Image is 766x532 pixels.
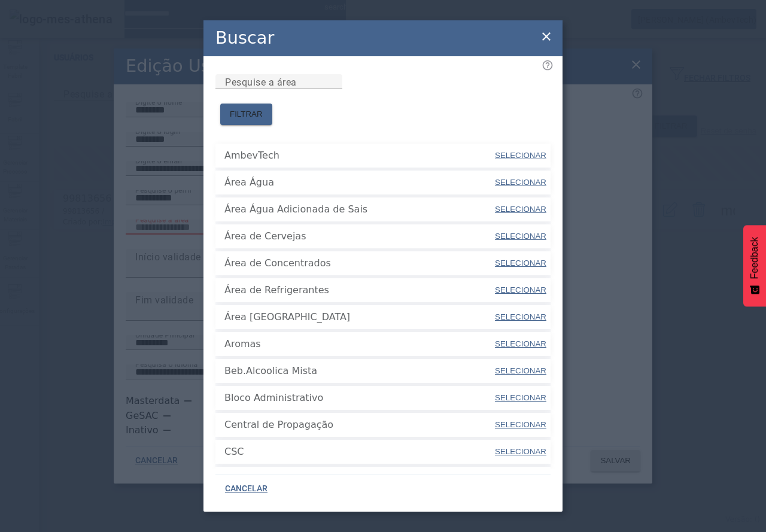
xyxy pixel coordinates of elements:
button: SELECIONAR [494,145,548,166]
button: SELECIONAR [494,441,548,463]
span: SELECIONAR [495,205,546,214]
button: SELECIONAR [494,387,548,409]
button: SELECIONAR [494,414,548,436]
span: Bloco Administrativo [224,391,494,405]
button: SELECIONAR [494,279,548,301]
span: SELECIONAR [495,178,546,187]
span: SELECIONAR [495,312,546,321]
button: SELECIONAR [494,468,548,490]
button: SELECIONAR [494,306,548,328]
button: CANCELAR [215,478,277,500]
span: CSC [224,445,494,459]
span: Área Água Adicionada de Sais [224,202,494,217]
span: AmbevTech [224,148,494,163]
button: Feedback - Mostrar pesquisa [743,225,766,306]
span: Área de Refrigerantes [224,283,494,297]
span: CANCELAR [225,483,268,495]
span: SELECIONAR [495,366,546,375]
span: Área de Cervejas [224,229,494,244]
button: SELECIONAR [494,333,548,355]
button: FILTRAR [220,104,272,125]
span: SELECIONAR [495,339,546,348]
span: SELECIONAR [495,232,546,241]
span: FILTRAR [230,108,263,120]
span: Área Água [224,175,494,190]
h2: Buscar [215,25,274,51]
button: SELECIONAR [494,226,548,247]
span: Beb.Alcoolica Mista [224,364,494,378]
button: SELECIONAR [494,253,548,274]
span: SELECIONAR [495,285,546,294]
mat-label: Pesquise a área [225,76,297,87]
span: Aromas [224,337,494,351]
button: SELECIONAR [494,172,548,193]
span: SELECIONAR [495,447,546,456]
span: SELECIONAR [495,393,546,402]
span: SELECIONAR [495,151,546,160]
span: Área de Concentrados [224,256,494,270]
span: Feedback [749,237,760,279]
span: SELECIONAR [495,420,546,429]
span: SELECIONAR [495,259,546,267]
button: SELECIONAR [494,360,548,382]
span: Área [GEOGRAPHIC_DATA] [224,310,494,324]
button: SELECIONAR [494,199,548,220]
span: Central de Propagação [224,418,494,432]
